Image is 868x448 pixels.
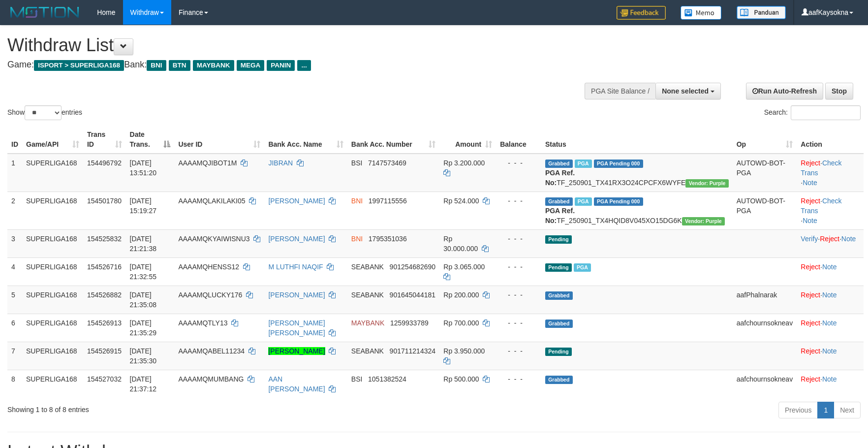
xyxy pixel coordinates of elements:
[390,291,435,299] span: Copy 901645044181 to clipboard
[655,83,721,99] button: None selected
[22,257,83,286] td: SUPERLIGA168
[500,262,537,272] div: - - -
[443,347,485,355] span: Rp 3.950.000
[801,319,820,327] a: Reject
[797,154,864,192] td: · ·
[733,154,797,192] td: AUTOWD-BOT-PGA
[797,286,864,314] td: ·
[733,286,797,314] td: aafPhalnarak
[822,263,837,271] a: Note
[178,291,242,299] span: AAAAMQLUCKY176
[545,197,573,206] span: Grabbed
[822,291,837,299] a: Note
[130,319,157,337] span: [DATE] 21:35:29
[541,126,733,154] th: Status
[778,402,818,418] a: Previous
[681,6,722,20] img: Button%20Memo.svg
[545,348,572,356] span: Pending
[801,291,820,299] a: Reject
[22,286,83,314] td: SUPERLIGA168
[237,60,265,71] span: MEGA
[801,347,820,355] a: Reject
[268,235,325,243] a: [PERSON_NAME]
[443,197,479,205] span: Rp 524.000
[268,263,323,271] a: M LUTHFI NAQIF
[34,60,124,71] span: ISPORT > SUPERLIGA168
[574,263,591,272] span: Marked by aafchoeunmanni
[801,159,841,177] a: Check Trans
[7,401,354,415] div: Showing 1 to 8 of 8 entries
[87,347,122,355] span: 154526915
[390,263,435,271] span: Copy 901254682690 to clipboard
[87,159,122,167] span: 154496792
[87,319,122,327] span: 154526913
[25,105,62,120] select: Showentries
[443,235,478,253] span: Rp 30.000.000
[130,291,157,309] span: [DATE] 21:35:08
[390,319,429,327] span: Copy 1259933789 to clipboard
[7,126,22,154] th: ID
[368,159,406,167] span: Copy 7147573469 to clipboard
[822,375,837,383] a: Note
[585,83,655,99] div: PGA Site Balance /
[87,291,122,299] span: 154526882
[351,291,384,299] span: SEABANK
[178,319,227,327] span: AAAAMQTLY13
[130,375,157,393] span: [DATE] 21:37:12
[500,318,537,328] div: - - -
[7,5,82,20] img: MOTION_logo.png
[87,235,122,243] span: 154525832
[368,375,406,383] span: Copy 1051382524 to clipboard
[87,197,122,205] span: 154501780
[130,235,157,253] span: [DATE] 21:21:38
[500,158,537,168] div: - - -
[733,314,797,342] td: aafchournsokneav
[443,291,479,299] span: Rp 200.000
[545,320,573,328] span: Grabbed
[22,229,83,257] td: SUPERLIGA168
[7,229,22,257] td: 3
[545,160,573,168] span: Grabbed
[439,126,496,154] th: Amount: activate to sort column ascending
[297,60,310,71] span: ...
[22,154,83,192] td: SUPERLIGA168
[685,179,728,188] span: Vendor URL: https://trx4.1velocity.biz
[545,207,575,224] b: PGA Ref. No:
[351,197,363,205] span: BNI
[737,6,786,19] img: panduan.png
[87,263,122,271] span: 154526716
[545,376,573,384] span: Grabbed
[7,60,569,70] h4: Game: Bank:
[822,319,837,327] a: Note
[7,342,22,370] td: 7
[797,370,864,398] td: ·
[545,235,572,244] span: Pending
[268,319,325,337] a: [PERSON_NAME] [PERSON_NAME]
[22,126,83,154] th: Game/API: activate to sort column ascending
[841,235,856,243] a: Note
[7,105,82,120] label: Show entries
[801,159,820,167] a: Reject
[7,314,22,342] td: 6
[268,159,293,167] a: JIBRAN
[545,263,572,272] span: Pending
[22,370,83,398] td: SUPERLIGA168
[733,370,797,398] td: aafchournsokneav
[178,197,245,205] span: AAAAMQLAKILAKI05
[682,217,725,225] span: Vendor URL: https://trx4.1velocity.biz
[746,83,823,99] a: Run Auto-Refresh
[174,126,264,154] th: User ID: activate to sort column ascending
[351,347,384,355] span: SEABANK
[351,319,384,327] span: MAYBANK
[369,235,407,243] span: Copy 1795351036 to clipboard
[147,60,166,71] span: BNI
[443,319,479,327] span: Rp 700.000
[541,192,733,229] td: TF_250901_TX4HQID8V045XO15DG6K
[264,126,347,154] th: Bank Acc. Name: activate to sort column ascending
[545,169,575,187] b: PGA Ref. No:
[268,375,325,393] a: AAN [PERSON_NAME]
[801,235,818,243] a: Verify
[130,159,157,177] span: [DATE] 13:51:20
[541,154,733,192] td: TF_250901_TX41RX3O24CPCFX6WYFE
[443,159,485,167] span: Rp 3.200.000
